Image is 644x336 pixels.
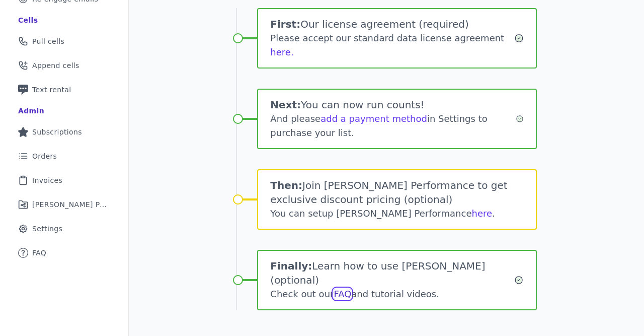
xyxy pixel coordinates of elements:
[32,36,64,46] span: Pull cells
[32,224,62,234] span: Settings
[270,287,514,301] div: Check out our and tutorial videos.
[8,145,120,167] a: Orders
[32,199,108,210] span: [PERSON_NAME] Performance
[270,179,302,191] span: Then:
[270,178,523,207] h1: Join [PERSON_NAME] Performance to get exclusive discount pricing (optional)
[8,169,120,191] a: Invoices
[32,60,79,71] span: Append cells
[320,113,427,124] a: add a payment method
[32,151,57,161] span: Orders
[8,193,120,216] a: [PERSON_NAME] Performance
[18,15,38,25] div: Cells
[472,208,493,219] a: here
[270,18,300,30] span: First:
[270,98,515,112] h1: You can now run counts!
[334,289,351,299] a: FAQ
[8,79,120,101] a: Text rental
[8,54,120,77] a: Append cells
[32,248,46,258] span: FAQ
[32,127,82,137] span: Subscriptions
[270,17,514,31] h1: Our license agreement (required)
[32,175,62,185] span: Invoices
[8,218,120,240] a: Settings
[270,207,523,221] div: You can setup [PERSON_NAME] Performance .
[270,31,514,59] div: Please accept our standard data license agreement
[270,260,312,272] span: Finally:
[8,121,120,143] a: Subscriptions
[8,30,120,52] a: Pull cells
[32,85,71,95] span: Text rental
[270,99,301,111] span: Next:
[270,112,515,140] div: And please in Settings to purchase your list.
[270,259,514,287] h1: Learn how to use [PERSON_NAME] (optional)
[8,242,120,264] a: FAQ
[18,106,44,116] div: Admin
